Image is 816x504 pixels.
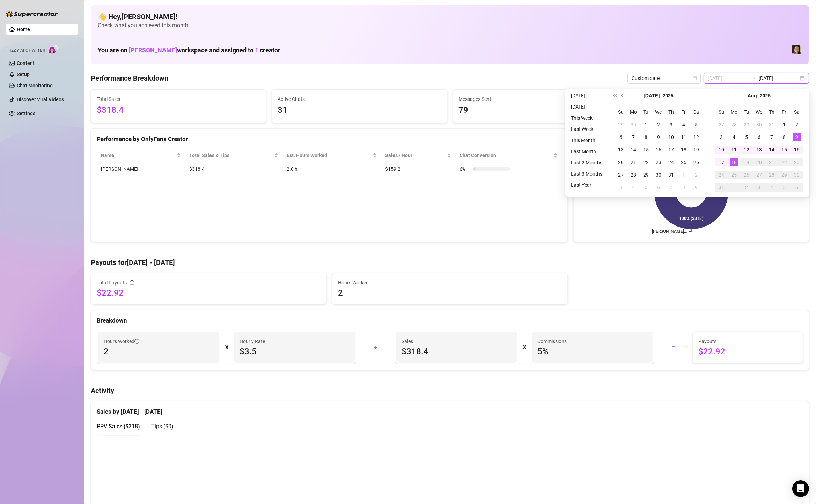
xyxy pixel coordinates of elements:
td: 2025-07-20 [615,156,627,169]
a: Chat Monitoring [17,83,53,88]
button: Previous month (PageUp) [619,89,626,103]
span: 79 [459,104,622,117]
h4: 👋 Hey, [PERSON_NAME] ! [98,12,802,22]
div: Est. Hours Worked [287,151,371,159]
div: 15 [780,146,788,154]
div: 17 [667,146,675,154]
div: 27 [755,171,763,179]
li: This Week [568,114,605,122]
text: [PERSON_NAME]… [652,229,687,234]
th: Su [715,106,728,118]
span: Name [101,151,175,159]
span: 2 [104,346,214,357]
th: Sa [690,106,703,118]
td: 2025-07-26 [690,156,703,169]
th: Fr [778,106,791,118]
div: 8 [642,133,650,141]
div: 5 [742,133,751,141]
div: 30 [755,120,763,129]
td: 2025-07-30 [652,169,665,181]
div: 10 [667,133,675,141]
div: 19 [692,146,700,154]
td: 2025-07-16 [652,143,665,156]
td: 2025-07-07 [627,131,640,143]
div: 6 [617,133,625,141]
td: 2025-08-16 [791,143,803,156]
div: 19 [742,158,751,166]
td: 2025-08-25 [728,169,740,181]
div: 2 [742,183,751,192]
td: 2025-07-14 [627,143,640,156]
th: Total Sales & Tips [185,149,283,162]
div: 2 [692,171,700,179]
div: 6 [654,183,663,192]
th: Sa [791,106,803,118]
div: 30 [629,120,638,129]
span: calendar [693,76,697,80]
div: 6 [755,133,763,141]
div: 27 [617,171,625,179]
h4: Payouts for [DATE] - [DATE] [91,258,809,267]
td: 2025-08-13 [753,143,765,156]
td: 2025-07-05 [690,118,703,131]
span: $22.92 [698,346,797,357]
div: 8 [679,183,688,192]
div: 14 [629,146,638,154]
td: 2025-07-06 [615,131,627,143]
div: 12 [742,146,751,154]
span: 2 [338,287,562,298]
div: 14 [767,146,776,154]
article: Hourly Rate [240,338,265,345]
td: 2025-07-23 [652,156,665,169]
td: 2025-07-27 [615,169,627,181]
div: 12 [692,133,700,141]
div: 3 [717,133,726,141]
span: Messages Sent [459,95,622,103]
td: 2025-07-01 [640,118,652,131]
td: 2025-08-24 [715,169,728,181]
div: 29 [642,171,650,179]
td: 2025-09-05 [778,181,791,194]
div: 24 [667,158,675,166]
span: 6 % [460,165,471,173]
div: Performance by OnlyFans Creator [97,134,562,144]
span: Tips ( $0 ) [151,423,174,430]
span: Sales / Hour [385,151,446,159]
td: 2025-07-09 [652,131,665,143]
div: 28 [730,120,738,129]
div: 11 [730,146,738,154]
span: info-circle [130,280,134,285]
div: Breakdown [97,316,803,325]
th: Mo [627,106,640,118]
td: 2025-08-17 [715,156,728,169]
td: 2025-07-11 [677,131,690,143]
td: 2025-08-20 [753,156,765,169]
td: 2025-07-29 [740,118,753,131]
td: 2025-07-24 [665,156,677,169]
td: 2025-08-09 [791,131,803,143]
div: 11 [679,133,688,141]
div: 31 [667,171,675,179]
div: 8 [780,133,788,141]
td: 2025-08-10 [715,143,728,156]
td: 2025-08-27 [753,169,765,181]
td: 2025-07-02 [652,118,665,131]
div: 5 [780,183,788,192]
a: Home [17,27,30,32]
span: Sales [402,338,512,345]
div: 31 [767,120,776,129]
div: 20 [755,158,763,166]
div: 18 [679,146,688,154]
td: 2025-07-15 [640,143,652,156]
td: 2025-08-08 [677,181,690,194]
img: Luna [792,45,802,54]
td: 2025-08-05 [740,131,753,143]
span: Total Sales & Tips [189,151,273,159]
div: + [361,342,390,353]
th: Th [765,106,778,118]
span: Hours Worked [104,338,139,345]
img: AI Chatter [48,44,59,54]
span: 1 [255,46,258,54]
span: to [750,75,756,81]
th: Tu [640,106,652,118]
